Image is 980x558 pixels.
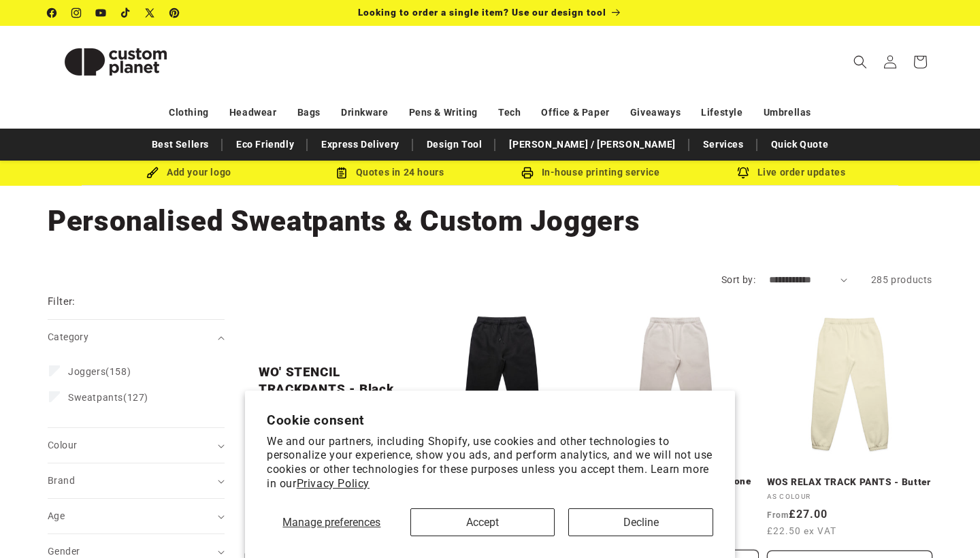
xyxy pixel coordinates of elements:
a: Quick Quote [764,133,836,157]
a: Umbrellas [764,101,811,125]
a: Best Sellers [145,133,216,157]
img: Order Updates Icon [336,167,348,179]
a: Tech [498,101,521,125]
a: Privacy Policy [297,477,370,490]
a: Office & Paper [541,101,609,125]
label: Sort by: [721,274,755,285]
span: Age [48,510,65,521]
img: Brush Icon [146,167,159,179]
p: We and our partners, including Shopify, use cookies and other technologies to personalize your ex... [267,435,713,491]
a: WO' STENCIL TRACKPANTS - Black [259,364,397,397]
span: (127) [68,391,148,404]
h1: Personalised Sweatpants & Custom Joggers [48,203,932,240]
button: Manage preferences [267,508,397,536]
a: Headwear [229,101,277,125]
span: Manage preferences [282,516,380,529]
span: Joggers [68,366,105,377]
a: Giveaways [630,101,681,125]
img: In-house printing [521,167,534,179]
a: Bags [297,101,321,125]
div: Quotes in 24 hours [289,164,490,181]
span: Sweatpants [68,392,123,403]
div: Live order updates [691,164,892,181]
h2: Cookie consent [267,412,713,428]
span: 285 products [871,274,932,285]
summary: Age (0 selected) [48,499,225,534]
a: Services [696,133,751,157]
span: Gender [48,546,80,557]
a: Design Tool [420,133,489,157]
a: [PERSON_NAME] / [PERSON_NAME] [502,133,682,157]
iframe: Chat Widget [912,493,980,558]
span: Looking to order a single item? Use our design tool [358,7,606,18]
div: Add your logo [88,164,289,181]
img: Order updates [737,167,749,179]
a: Clothing [169,101,209,125]
a: WOS RELAX TRACK PANTS - Butter [767,475,933,487]
summary: Colour (0 selected) [48,428,225,463]
div: In-house printing service [490,164,691,181]
a: Express Delivery [314,133,406,157]
a: Lifestyle [701,101,742,125]
span: Category [48,331,88,342]
a: Eco Friendly [229,133,301,157]
button: Accept [410,508,555,536]
a: Pens & Writing [409,101,478,125]
span: Brand [48,475,75,486]
summary: Brand (0 selected) [48,463,225,498]
a: Custom Planet [43,26,189,97]
a: Drinkware [341,101,388,125]
h2: Filter: [48,294,76,310]
span: (158) [68,365,131,378]
button: Decline [568,508,713,536]
summary: Search [845,47,875,77]
summary: Category (0 selected) [48,320,225,355]
img: Custom Planet [48,31,184,93]
span: Colour [48,440,77,450]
